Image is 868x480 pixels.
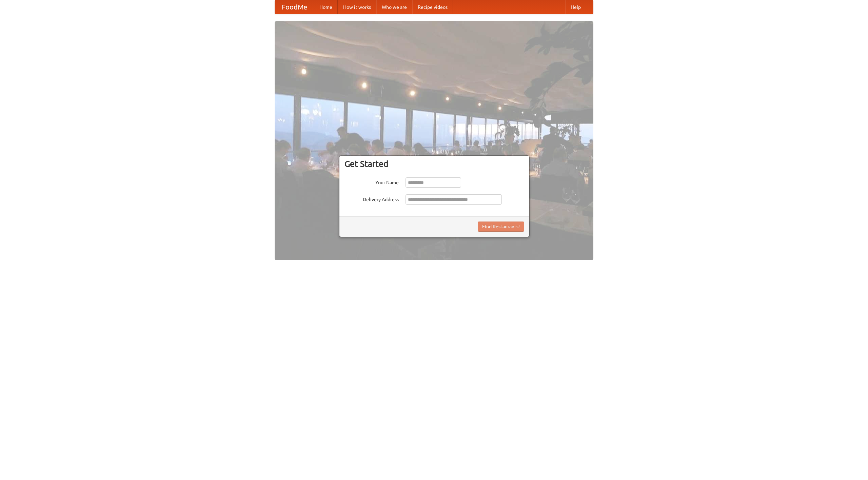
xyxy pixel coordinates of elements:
a: Home [314,0,338,14]
a: Recipe videos [412,0,453,14]
a: How it works [338,0,376,14]
a: FoodMe [275,0,314,14]
a: Help [565,0,586,14]
label: Your Name [344,177,399,186]
a: Who we are [376,0,412,14]
button: Find Restaurants! [478,222,524,232]
label: Delivery Address [344,194,399,203]
h3: Get Started [344,159,524,169]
